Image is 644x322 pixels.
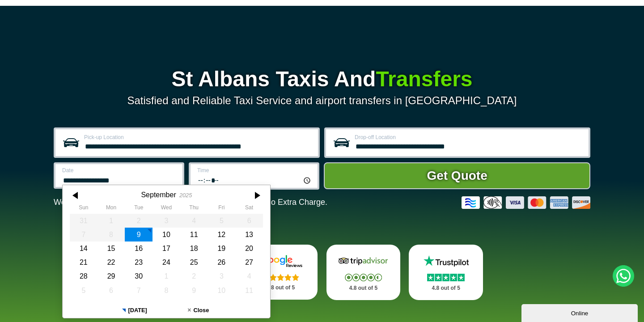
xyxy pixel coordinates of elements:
[180,228,208,241] div: 11 September 2025
[262,274,299,281] img: Stars
[153,228,180,241] div: 10 September 2025
[97,228,125,241] div: 08 September 2025
[179,192,192,199] div: 2025
[235,284,263,297] div: 11 October 2025
[326,245,401,300] a: Tripadvisor Stars 4.8 out of 5
[166,303,230,318] button: Close
[180,214,208,228] div: 04 September 2025
[336,254,390,268] img: Tripadvisor
[102,303,166,318] button: [DATE]
[244,245,318,300] a: Google Stars 4.8 out of 5
[208,241,236,255] div: 19 September 2025
[419,283,473,294] p: 4.8 out of 5
[208,255,236,269] div: 26 September 2025
[97,269,125,283] div: 29 September 2025
[355,135,583,140] label: Drop-off Location
[180,284,208,297] div: 09 October 2025
[235,241,263,255] div: 20 September 2025
[180,241,208,255] div: 18 September 2025
[235,228,263,241] div: 13 September 2025
[153,284,180,297] div: 08 October 2025
[70,269,97,283] div: 28 September 2025
[208,228,236,241] div: 12 September 2025
[462,196,590,209] img: Credit And Debit Cards
[235,214,263,228] div: 06 September 2025
[153,269,180,283] div: 01 October 2025
[208,284,236,297] div: 10 October 2025
[254,254,308,268] img: Google
[70,214,97,228] div: 31 August 2025
[70,284,97,297] div: 05 October 2025
[97,255,125,269] div: 22 September 2025
[208,214,236,228] div: 05 September 2025
[70,241,97,255] div: 14 September 2025
[208,269,236,283] div: 03 October 2025
[345,274,382,281] img: Stars
[125,241,153,255] div: 16 September 2025
[70,255,97,269] div: 21 September 2025
[254,282,308,293] p: 4.8 out of 5
[54,198,327,207] p: We Now Accept Card & Contactless Payment In
[97,284,125,297] div: 06 October 2025
[180,255,208,269] div: 25 September 2025
[521,302,640,322] iframe: chat widget
[125,204,153,213] th: Tuesday
[125,214,153,228] div: 02 September 2025
[153,255,180,269] div: 24 September 2025
[70,204,97,213] th: Sunday
[235,204,263,213] th: Saturday
[125,255,153,269] div: 23 September 2025
[208,204,236,213] th: Friday
[419,254,473,268] img: Trustpilot
[427,274,465,281] img: Stars
[336,283,391,294] p: 4.8 out of 5
[97,214,125,228] div: 01 September 2025
[54,68,590,90] h1: St Albans Taxis And
[225,198,327,207] span: The Car at No Extra Charge.
[197,168,312,173] label: Time
[153,214,180,228] div: 03 September 2025
[62,168,177,173] label: Date
[84,135,313,140] label: Pick-up Location
[180,204,208,213] th: Thursday
[324,162,590,189] button: Get Quote
[376,67,472,91] span: Transfers
[235,269,263,283] div: 04 October 2025
[125,228,153,241] div: 09 September 2025
[235,255,263,269] div: 27 September 2025
[125,269,153,283] div: 30 September 2025
[141,191,176,199] div: September
[180,269,208,283] div: 02 October 2025
[409,245,483,300] a: Trustpilot Stars 4.8 out of 5
[97,204,125,213] th: Monday
[125,284,153,297] div: 07 October 2025
[153,241,180,255] div: 17 September 2025
[70,228,97,241] div: 07 September 2025
[153,204,180,213] th: Wednesday
[54,94,590,107] p: Satisfied and Reliable Taxi Service and airport transfers in [GEOGRAPHIC_DATA]
[97,241,125,255] div: 15 September 2025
